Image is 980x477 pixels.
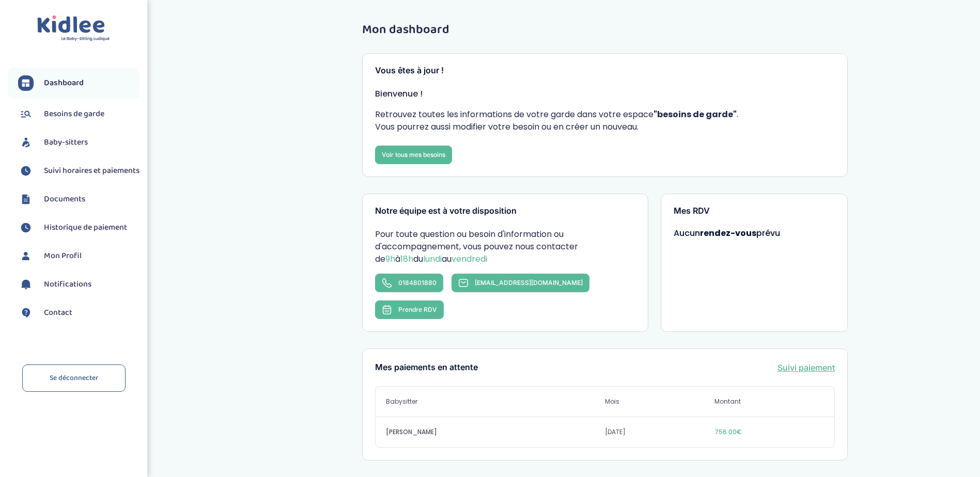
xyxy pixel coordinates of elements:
[375,274,443,292] a: 0184801880
[400,253,413,265] span: 18h
[386,397,605,406] span: Babysitter
[18,277,139,292] a: Notifications
[18,163,34,179] img: suivihoraire.svg
[375,108,835,133] p: Retrouvez toutes les informations de votre garde dans votre espace . Vous pourrez aussi modifier ...
[398,279,437,287] span: 0184801880
[452,274,589,292] a: [EMAIL_ADDRESS][DOMAIN_NAME]
[18,277,34,292] img: notification.svg
[375,206,635,216] h3: Notre équipe est à votre disposition
[18,135,139,150] a: Baby-sitters
[18,75,139,91] a: Dashboard
[605,427,714,437] span: [DATE]
[475,279,583,287] span: [EMAIL_ADDRESS][DOMAIN_NAME]
[18,220,139,235] a: Historique de paiement
[18,192,34,207] img: documents.svg
[44,278,91,291] span: Notifications
[18,220,34,235] img: suivihoraire.svg
[674,227,780,239] span: Aucun prévu
[375,228,635,265] p: Pour toute question ou besoin d'information ou d'accompagnement, vous pouvez nous contacter de à ...
[605,397,714,406] span: Mois
[714,427,824,437] span: 756.00€
[44,193,85,205] span: Documents
[22,364,126,392] a: Se déconnecter
[44,307,72,319] span: Contact
[362,23,848,37] h1: Mon dashboard
[375,66,835,75] h3: Vous êtes à jour !
[452,253,487,265] span: vendredi
[375,363,478,372] h3: Mes paiements en attente
[18,192,139,207] a: Documents
[714,397,824,406] span: Montant
[386,427,605,437] span: [PERSON_NAME]
[375,88,835,100] p: Bienvenue !
[18,75,34,91] img: dashboard.svg
[654,108,737,120] strong: "besoins de garde"
[18,248,34,264] img: profil.svg
[375,300,444,319] button: Prendre RDV
[44,136,88,149] span: Baby-sitters
[375,146,452,164] a: Voir tous mes besoins
[37,15,110,42] img: logo.svg
[18,248,139,264] a: Mon Profil
[18,305,34,321] img: contact.svg
[18,106,34,122] img: besoin.svg
[700,227,756,239] strong: rendez-vous
[18,135,34,150] img: babysitters.svg
[44,221,127,234] span: Historique de paiement
[398,306,437,313] span: Prendre RDV
[18,106,139,122] a: Besoins de garde
[18,305,139,321] a: Contact
[18,163,139,179] a: Suivi horaires et paiements
[674,206,835,216] h3: Mes RDV
[44,108,104,120] span: Besoins de garde
[44,165,139,177] span: Suivi horaires et paiements
[385,253,395,265] span: 9h
[44,250,82,262] span: Mon Profil
[423,253,442,265] span: lundi
[44,77,84,89] span: Dashboard
[777,361,835,374] a: Suivi paiement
